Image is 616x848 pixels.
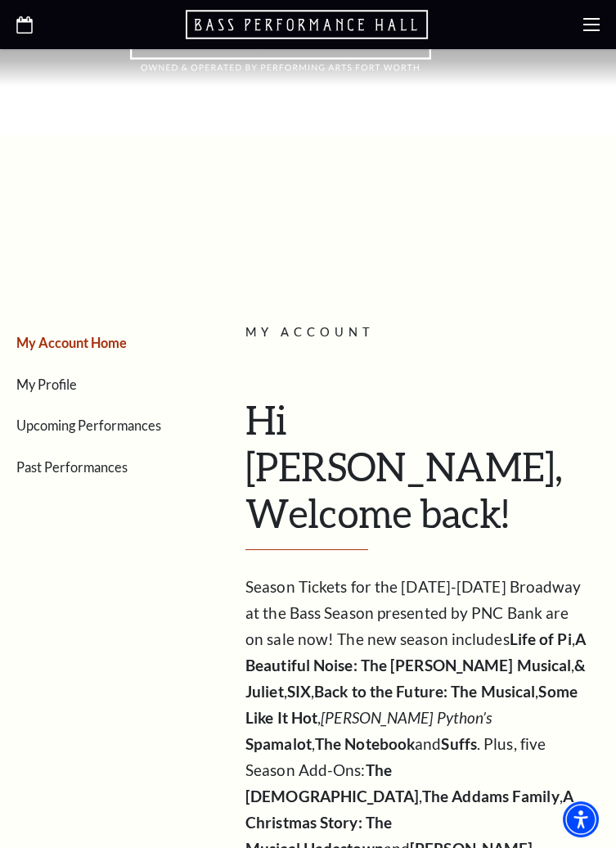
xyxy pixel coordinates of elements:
a: Past Performances [16,459,128,475]
strong: Spamalot [245,734,312,753]
strong: Life of Pi [510,629,572,648]
strong: Suffs [441,734,477,753]
span: My Account [245,325,375,339]
strong: The Notebook [315,734,415,753]
a: My Profile [16,377,77,392]
a: Open this option [186,8,431,41]
strong: & Juliet [245,656,586,701]
a: Upcoming Performances [16,417,161,433]
a: Open this option [16,13,33,37]
em: [PERSON_NAME] Python’s [321,708,492,727]
strong: The Addams Family [422,787,560,805]
strong: SIX [287,682,311,701]
strong: Some Like It Hot [245,682,578,727]
strong: The [DEMOGRAPHIC_DATA] [245,760,419,805]
strong: A Beautiful Noise: The [PERSON_NAME] Musical [245,629,586,674]
a: Open this option [114,23,447,86]
strong: Back to the Future: The Musical [314,682,535,701]
a: My Account Home [16,335,127,350]
h1: Hi [PERSON_NAME], Welcome back! [245,396,587,550]
div: Accessibility Menu [563,801,599,837]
